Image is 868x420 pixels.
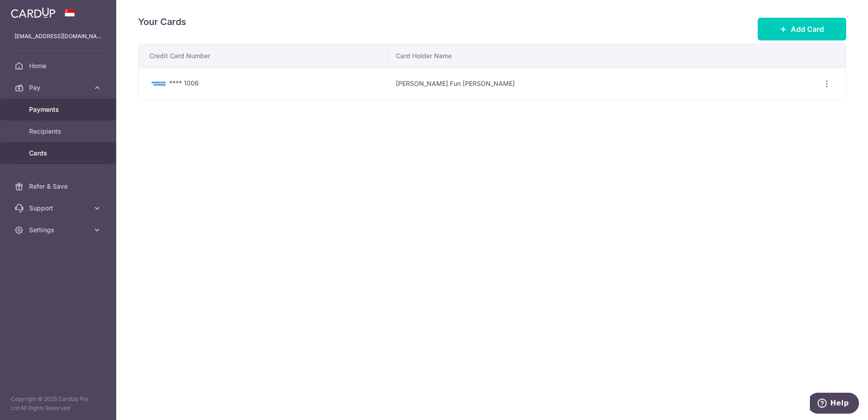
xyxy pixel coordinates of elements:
iframe: Opens a widget where you can find more information [810,393,859,415]
td: [PERSON_NAME] Fun [PERSON_NAME] [389,68,811,100]
h4: Your Cards [138,15,186,29]
span: Payments [29,105,89,114]
span: Home [29,61,89,70]
th: Credit Card Number [138,44,389,68]
img: Bank Card [149,78,168,89]
span: Settings [29,225,89,235]
th: Card Holder Name [389,44,811,68]
span: Help [20,6,39,15]
span: Refer & Save [29,182,89,191]
span: Support [29,204,89,213]
img: CardUp [11,7,55,18]
button: Add Card [758,18,846,40]
span: Pay [29,83,89,92]
span: Cards [29,149,89,158]
p: [EMAIL_ADDRESS][DOMAIN_NAME] [15,32,102,41]
span: Add Card [791,24,824,35]
span: Recipients [29,127,89,136]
